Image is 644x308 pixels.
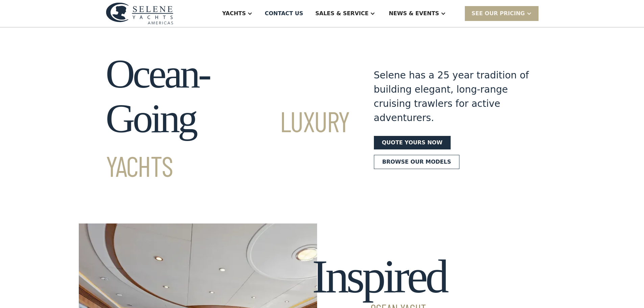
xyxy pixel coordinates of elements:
[465,6,539,21] div: SEE Our Pricing
[315,9,368,18] div: Sales & Service
[106,104,350,183] span: Luxury Yachts
[472,9,525,18] div: SEE Our Pricing
[374,68,529,125] div: Selene has a 25 year tradition of building elegant, long-range cruising trawlers for active adven...
[106,2,173,24] img: logo
[265,9,303,18] div: Contact US
[374,136,451,149] a: Quote yours now
[374,155,460,169] a: Browse our models
[222,9,246,18] div: Yachts
[106,52,350,186] h1: Ocean-Going
[389,9,439,18] div: News & EVENTS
